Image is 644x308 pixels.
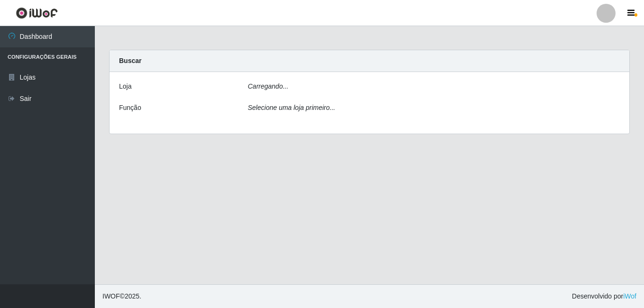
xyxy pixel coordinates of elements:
[119,57,141,64] strong: Buscar
[623,292,636,300] a: iWof
[248,82,289,90] i: Carregando...
[248,104,335,111] i: Selecione uma loja primeiro...
[119,82,131,91] label: Loja
[572,291,636,301] span: Desenvolvido por
[102,292,120,300] span: IWOF
[119,103,141,113] label: Função
[102,291,141,301] span: © 2025 .
[16,7,58,19] img: CoreUI Logo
